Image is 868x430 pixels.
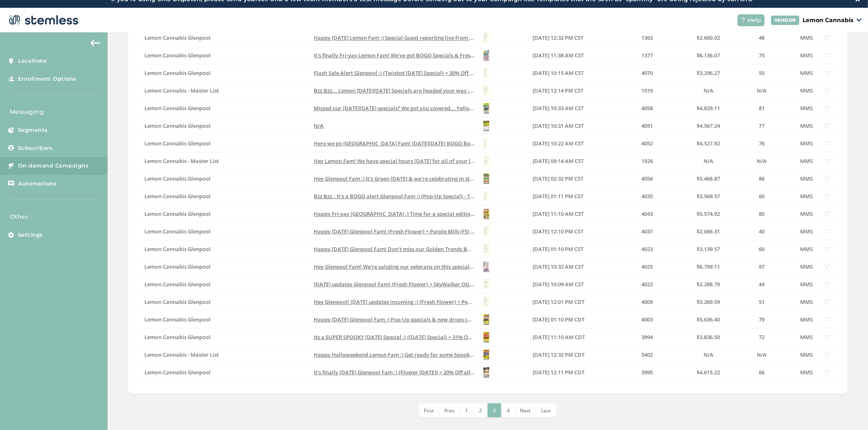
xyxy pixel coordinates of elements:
[314,122,324,129] span: N/A
[144,52,306,59] label: Lemon Cannabis Glenpool
[697,298,720,306] span: $3,269.59
[314,351,475,358] label: Happy Halloweekend Lemon Fam :) Get ready for some Spook-tacular Savings! *See graphic for detail...
[798,316,815,323] label: MMS
[314,140,475,147] label: Here we go Glenpool Fam! Black Friday BOGO Bonanza is here :) {Black Friday Specials} = 20% Off A...
[144,70,306,77] label: Lemon Cannabis Glenpool
[314,299,475,306] label: Hey Glenpool! Saturday updates incoming :) {Fresh Flower} + Peach Crescendo (Elite) + Big Chillz ...
[610,193,684,200] label: 4035
[533,281,584,288] span: [DATE] 10:09 AM CST
[144,351,219,358] span: Lemon Cannabis - Master List
[314,34,475,41] label: Happy Saturday Lemon Fam :) Special Guest reporting live from Glenpool! {BOGO Special} Bad Boy Xo...
[610,228,684,235] label: 4037
[697,316,720,323] span: $5,636.40
[144,157,219,165] span: Lemon Cannabis - Master List
[733,70,790,77] label: 55
[610,105,684,112] label: 4058
[610,263,684,270] label: 4025
[610,34,684,41] label: 1363
[857,18,861,22] img: icon_down-arrow-small-66adaf34.svg
[798,193,815,200] label: MMS
[692,52,725,59] label: $6,136.07
[144,246,306,253] label: Lemon Cannabis Glenpool
[533,334,602,341] label: 10/31/2023 11:10 AM CDT
[483,226,490,237] img: 511867-29105.jpeg
[610,158,684,165] label: 1926
[798,70,815,77] label: MMS
[314,228,475,235] label: Happy Monday Glenpool Fam! {Fresh Flower} + Purple Milk (F5) + Wedding Cake (Green Mountain) + Lu...
[798,210,815,217] label: MMS
[144,298,211,306] span: Lemon Cannabis Glenpool
[144,140,306,147] label: Lemon Cannabis Glenpool
[533,175,583,182] span: [DATE] 02:32 PM CST
[733,334,790,341] label: 72
[18,231,43,239] span: Settings
[757,157,767,165] span: N/A
[314,334,475,341] label: Its a SUPER SPOOKY HALLOWEEN Special :) {Halloween Special} = 31% Off Storewide + Spend $55 OTD &...
[144,34,211,41] span: Lemon Cannabis Glenpool
[759,316,765,323] span: 79
[747,16,761,25] span: Help
[483,103,489,113] img: 3121790.jpg
[798,105,815,112] label: MMS
[314,105,475,112] label: Missed our Black Friday specials? We got you covered... Yellow Saturday is here :) {Yellow Saturd...
[801,175,813,182] span: MMS
[692,87,725,94] label: N/A
[483,191,489,201] img: 834372-29223.jpeg
[144,281,306,288] label: Lemon Cannabis Glenpool
[18,144,53,152] span: Subscribers
[733,140,790,147] label: 76
[798,87,815,94] label: MMS
[533,52,602,59] label: 12/01/2023 11:38 AM CST
[314,263,475,270] label: Hey Glenpool Fam! We're saluting our veterans on this special Flower Friday :) {Veterans Day Week...
[144,175,211,182] span: Lemon Cannabis Glenpool
[757,351,767,358] span: N/A
[483,262,489,272] img: 5188093.jpg
[483,156,490,166] img: 838004-29343.jpeg
[144,52,211,59] span: Lemon Cannabis Glenpool
[610,369,684,376] label: 3995
[144,369,211,376] span: Lemon Cannabis Glenpool
[483,174,489,184] img: 9836083.jpg
[692,210,725,217] label: $5,574.92
[801,210,813,217] span: MMS
[641,228,653,235] span: 4037
[533,192,583,200] span: [DATE] 01:11 PM CST
[610,246,684,253] label: 4023
[692,140,725,147] label: $4,527.92
[533,105,602,112] label: 11/25/2023 10:33 AM CST
[641,263,653,270] span: 4025
[314,369,475,376] label: It's finally Friday Glenpool Fam :) {Flower Friday} = 20% Off all Flower! {Fresh Flower Drops} + ...
[610,334,684,341] label: 3994
[704,157,713,165] span: N/A
[692,122,725,129] label: $4,567.24
[641,104,653,112] span: 4058
[733,52,790,59] label: 75
[533,52,584,59] span: [DATE] 11:38 AM CST
[798,158,815,165] label: MMS
[533,122,602,129] label: 11/24/2023 10:31 AM CST
[144,228,211,235] span: Lemon Cannabis Glenpool
[533,175,602,182] label: 11/22/2023 02:32 PM CST
[697,175,720,182] span: $5,466.87
[18,57,47,65] span: Locations
[314,281,475,288] label: Wednesday updates Glenpool Fam! {Fresh Flower} + SkyWalker OG (Green Dynasty) + GMO (Nug Bros) + ...
[483,50,489,61] img: 7646176.jpg
[533,228,583,235] span: [DATE] 12:10 PM CST
[759,263,765,270] span: 97
[733,299,790,306] label: 51
[610,351,684,358] label: 5402
[533,210,584,217] span: [DATE] 11:10 AM CST
[641,210,653,217] span: 4043
[144,158,306,165] label: Lemon Cannabis - Master List
[798,281,815,288] label: MMS
[704,351,713,358] span: N/A
[641,281,653,288] span: 4022
[759,298,765,306] span: 51
[798,334,815,341] label: MMS
[314,122,475,129] label: N/A
[144,175,306,182] label: Lemon Cannabis Glenpool
[801,69,813,77] span: MMS
[692,228,725,235] label: $2,066.31
[771,16,799,25] div: VENDOR
[314,193,475,200] label: Bzz Bzz.. It's a BOGO alert Glenpool Fam :) {Pop-Up Special} - Timeless | 3PM - 5PM = Buy 1, Get ...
